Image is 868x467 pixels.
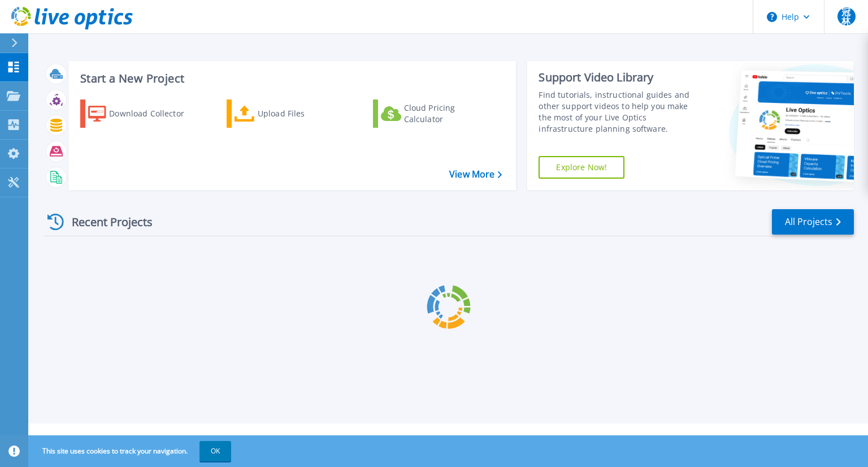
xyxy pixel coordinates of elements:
[772,209,854,235] a: All Projects
[539,70,702,85] div: Support Video Library
[258,102,348,125] div: Upload Files
[539,89,702,135] div: Find tutorials, instructional guides and other support videos to help you make the most of your L...
[373,100,499,128] a: Cloud Pricing Calculator
[80,100,206,128] a: Download Collector
[80,72,502,85] h3: Start a New Project
[31,441,231,461] span: This site uses cookies to track your navigation.
[449,169,502,180] a: View More
[539,156,624,179] a: Explore Now!
[227,100,353,128] a: Upload Files
[109,102,199,125] div: Download Collector
[199,441,231,461] button: OK
[44,208,168,236] div: Recent Projects
[404,102,494,125] div: Cloud Pricing Calculator
[837,7,856,25] span: 冠林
